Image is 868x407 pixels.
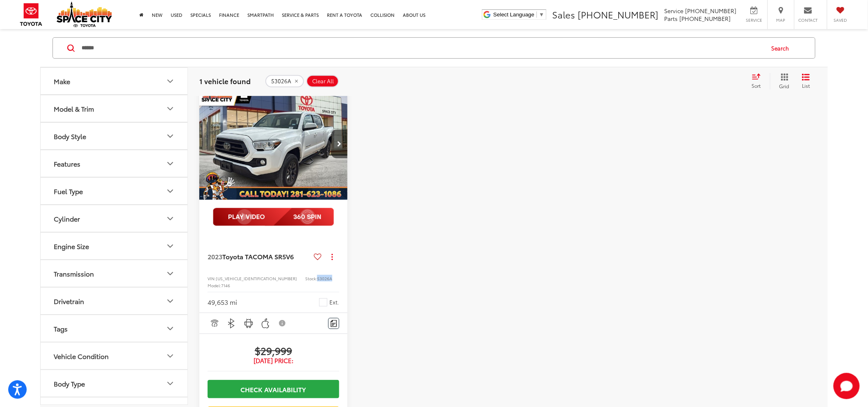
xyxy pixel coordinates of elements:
[54,297,84,305] div: Drivetrain
[329,298,339,306] span: Ext.
[165,241,175,251] div: Engine Size
[796,73,816,89] button: List View
[312,78,334,85] span: Clear All
[165,76,175,86] div: Make
[54,105,94,112] div: Model & Trim
[328,318,339,329] button: Comments
[208,357,339,365] span: [DATE] Price:
[41,150,188,177] button: FeaturesFeatures
[286,252,294,261] span: V6
[54,160,80,167] div: Features
[306,75,339,87] button: Clear All
[331,320,337,327] img: Comments
[199,88,348,200] img: 2023 Toyota TACOMA SR5 SR5 V6
[222,252,286,261] span: Toyota TACOMA SR5
[54,242,89,250] div: Engine Size
[165,379,175,389] div: Body Type
[208,344,339,357] span: $29,999
[41,315,188,342] button: TagsTags
[578,8,659,21] span: [PHONE_NUMBER]
[305,275,317,281] span: Stock:
[799,17,818,23] span: Contact
[772,17,790,23] span: Map
[165,296,175,306] div: Drivetrain
[41,123,188,149] button: Body StyleBody Style
[54,77,70,85] div: Make
[41,260,188,287] button: TransmissionTransmission
[208,282,221,288] span: Model:
[493,11,544,18] a: Select Language​
[199,88,348,200] a: 2023 Toyota TACOMA SR5 SR5 V62023 Toyota TACOMA SR5 SR5 V62023 Toyota TACOMA SR5 SR5 V62023 Toyot...
[165,269,175,279] div: Transmission
[41,288,188,314] button: DrivetrainDrivetrain
[165,159,175,169] div: Features
[199,76,251,86] span: 1 vehicle found
[539,11,544,18] span: ▼
[331,254,333,260] span: dropdown dots
[552,8,575,21] span: Sales
[41,343,188,369] button: Vehicle ConditionVehicle Condition
[81,38,764,58] input: Search by Make, Model, or Keyword
[208,297,237,307] div: 49,653 mi
[317,275,332,281] span: 53026A
[665,7,684,15] span: Service
[752,82,761,89] span: Sort
[764,38,801,58] button: Search
[276,315,290,332] button: View Disclaimer
[165,214,175,224] div: Cylinder
[319,298,327,306] span: Ice Cap
[779,82,790,89] span: Grid
[209,318,219,329] img: Adaptive Cruise Control
[57,2,112,27] img: Space City Toyota
[41,233,188,259] button: Engine SizeEngine Size
[54,270,94,277] div: Transmission
[165,131,175,141] div: Body Style
[331,130,347,158] button: Next image
[665,14,678,23] span: Parts
[271,78,291,85] span: 53026A
[834,373,860,399] svg: Start Chat
[41,370,188,397] button: Body TypeBody Type
[260,318,271,329] img: Apple CarPlay
[748,73,770,89] button: Select sort value
[265,75,304,87] button: remove 53026A
[325,249,339,264] button: Actions
[54,187,83,195] div: Fuel Type
[226,318,237,329] img: Bluetooth®
[208,252,222,261] span: 2023
[802,82,810,89] span: List
[54,325,68,332] div: Tags
[831,17,850,23] span: Saved
[199,88,348,200] div: 2023 Toyota TACOMA SR5 SR5 V6 0
[208,252,311,261] a: 2023Toyota TACOMA SR5V6
[41,68,188,94] button: MakeMake
[41,95,188,122] button: Model & TrimModel & Trim
[165,324,175,334] div: Tags
[165,351,175,361] div: Vehicle Condition
[680,14,731,23] span: [PHONE_NUMBER]
[834,373,860,399] button: Toggle Chat Window
[165,186,175,196] div: Fuel Type
[41,205,188,232] button: CylinderCylinder
[685,7,737,15] span: [PHONE_NUMBER]
[54,380,85,387] div: Body Type
[208,275,216,281] span: VIN:
[54,215,80,222] div: Cylinder
[213,208,334,226] img: full motion video
[216,275,297,281] span: [US_VEHICLE_IDENTIFICATION_NUMBER]
[493,11,535,18] span: Select Language
[165,104,175,114] div: Model & Trim
[208,380,339,398] a: Check Availability
[244,318,254,329] img: Android Auto
[54,352,109,360] div: Vehicle Condition
[54,132,86,140] div: Body Style
[221,282,230,288] span: 7146
[770,73,796,89] button: Grid View
[41,178,188,204] button: Fuel TypeFuel Type
[745,17,763,23] span: Service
